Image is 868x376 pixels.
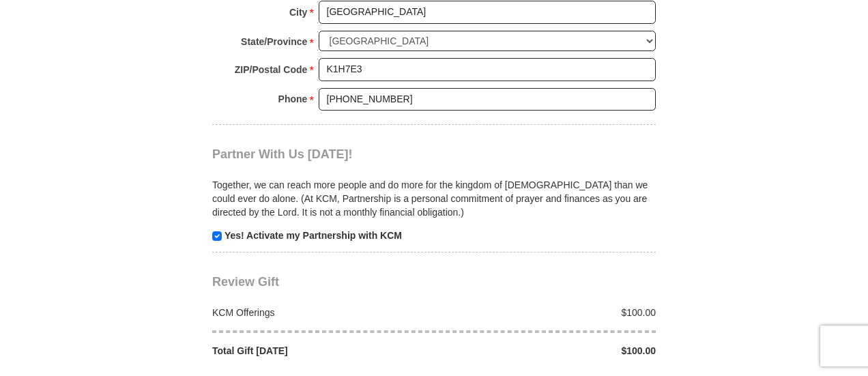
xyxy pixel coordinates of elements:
strong: Yes! Activate my Partnership with KCM [225,230,402,241]
strong: City [289,3,307,22]
div: KCM Offerings [205,306,435,319]
strong: State/Province [241,32,307,51]
strong: Phone [278,89,308,109]
div: $100.00 [434,306,663,319]
p: Together, we can reach more people and do more for the kingdom of [DEMOGRAPHIC_DATA] than we coul... [212,178,656,219]
strong: ZIP/Postal Code [235,60,308,79]
div: Total Gift [DATE] [205,344,435,358]
div: $100.00 [434,344,663,358]
span: Partner With Us [DATE]! [212,147,353,161]
span: Review Gift [212,275,279,289]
